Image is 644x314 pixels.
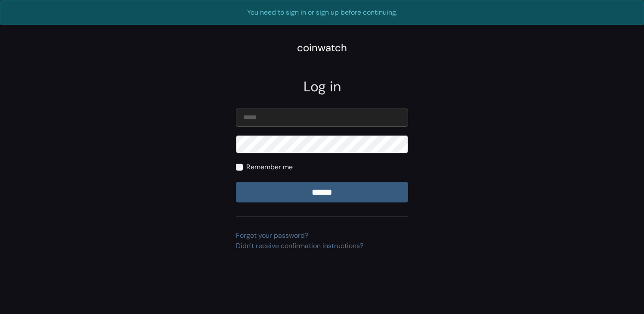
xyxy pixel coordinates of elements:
[297,40,347,56] div: coinwatch
[236,78,408,95] h2: Log in
[297,44,347,53] a: coinwatch
[236,231,308,240] a: Forgot your password?
[246,162,293,172] label: Remember me
[236,241,363,250] a: Didn't receive confirmation instructions?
